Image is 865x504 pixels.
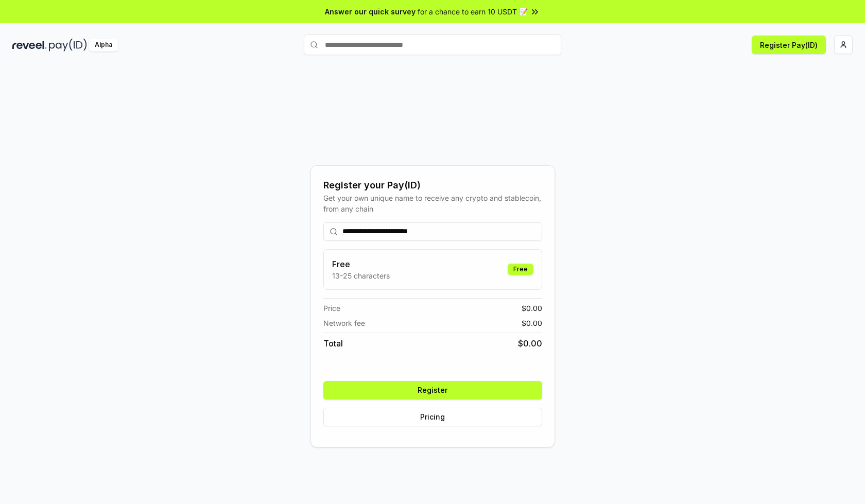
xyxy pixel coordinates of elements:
div: Get your own unique name to receive any crypto and stablecoin, from any chain [323,193,542,214]
span: Answer our quick survey [325,6,416,17]
span: Total [323,337,343,350]
div: Alpha [89,39,118,51]
div: Free [508,264,533,275]
span: $ 0.00 [522,318,542,328]
button: Register [323,381,542,399]
button: Register Pay(ID) [752,36,826,54]
span: $ 0.00 [518,337,542,350]
span: Price [323,303,340,314]
div: Register your Pay(ID) [323,178,542,193]
img: pay_id [49,39,87,51]
p: 13-25 characters [332,270,390,281]
h3: Free [332,258,390,270]
span: for a chance to earn 10 USDT 📝 [418,6,528,17]
span: $ 0.00 [522,303,542,314]
span: Network fee [323,318,365,328]
img: reveel_dark [12,39,47,51]
button: Pricing [323,408,542,426]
